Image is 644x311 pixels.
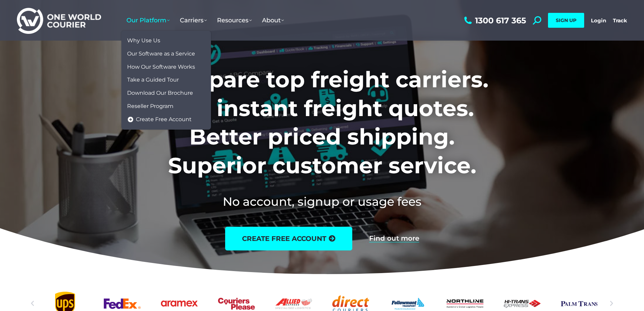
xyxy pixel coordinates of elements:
[136,116,192,123] span: Create Free Account
[127,50,195,58] span: Our Software as a Service
[462,16,526,25] a: 1300 617 365
[125,34,208,47] a: Why Use Us
[126,17,170,24] span: Our Platform
[125,113,208,126] a: Create Free Account
[125,87,208,100] a: Download Our Brochure
[180,17,207,24] span: Carriers
[127,103,173,110] span: Reseller Program
[17,7,101,34] img: One World Courier
[217,17,252,24] span: Resources
[125,61,208,74] a: How Our Software Works
[111,193,533,210] h2: No account, signup or usage fees
[127,64,195,71] span: How Our Software Works
[257,10,289,31] a: About
[125,73,208,87] a: Take a Guided Tour
[225,227,352,250] a: create free account
[175,10,212,31] a: Carriers
[125,47,208,61] a: Our Software as a Service
[548,13,584,28] a: SIGN UP
[125,100,208,113] a: Reseller Program
[111,65,533,180] h1: Compare top freight carriers. Get instant freight quotes. Better priced shipping. Superior custom...
[262,17,284,24] span: About
[212,10,257,31] a: Resources
[127,76,179,84] span: Take a Guided Tour
[556,17,576,23] span: SIGN UP
[369,235,419,242] a: Find out more
[127,37,160,44] span: Why Use Us
[613,17,627,24] a: Track
[127,90,193,97] span: Download Our Brochure
[121,10,175,31] a: Our Platform
[591,17,606,24] a: Login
